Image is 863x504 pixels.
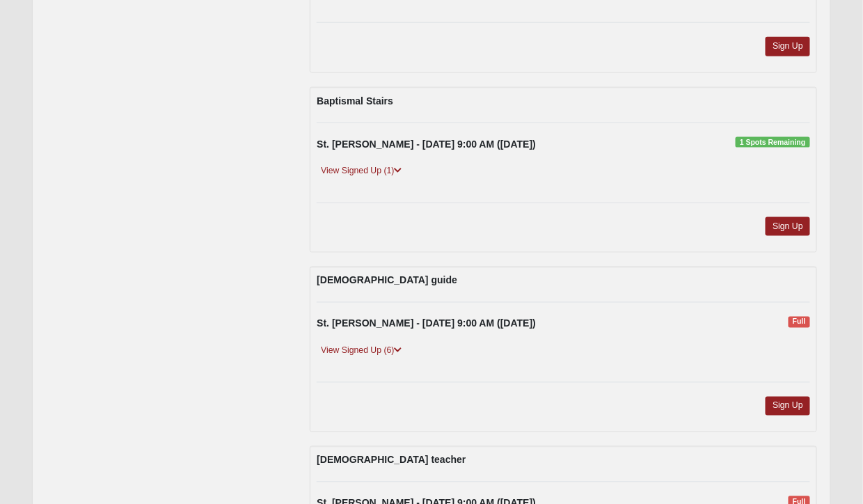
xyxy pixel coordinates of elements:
strong: [DEMOGRAPHIC_DATA] teacher [317,455,466,466]
strong: Baptismal Stairs [317,95,393,107]
a: Sign Up [766,217,810,236]
a: Sign Up [766,397,810,416]
strong: [DEMOGRAPHIC_DATA] guide [317,275,457,286]
a: Sign Up [766,37,810,56]
span: Full [789,317,810,328]
span: 1 Spots Remaining [736,137,810,148]
strong: St. [PERSON_NAME] - [DATE] 9:00 AM ([DATE]) [317,139,536,150]
strong: St. [PERSON_NAME] - [DATE] 9:00 AM ([DATE]) [317,318,536,329]
a: View Signed Up (1) [317,164,406,178]
a: View Signed Up (6) [317,344,406,359]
